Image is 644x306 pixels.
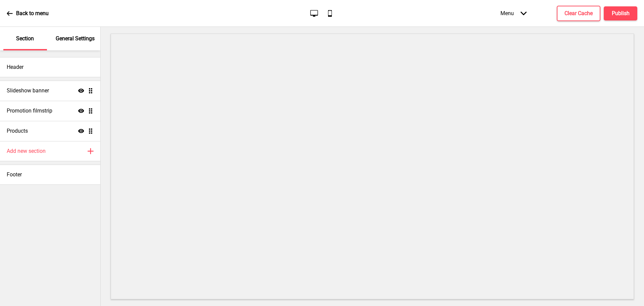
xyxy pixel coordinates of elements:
h4: Publish [612,10,630,17]
button: Publish [604,6,637,20]
div: Menu [494,3,533,23]
h4: Footer [7,171,22,178]
a: Back to menu [7,4,49,23]
h4: Clear Cache [565,10,593,17]
h4: Add new section [7,147,46,155]
h4: Header [7,63,23,71]
p: Back to menu [16,10,49,17]
p: General Settings [56,35,95,42]
p: Section [16,35,34,42]
button: Clear Cache [557,6,600,21]
h4: Slideshow banner [7,87,49,94]
h4: Promotion filmstrip [7,107,52,115]
h4: Products [7,127,28,135]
